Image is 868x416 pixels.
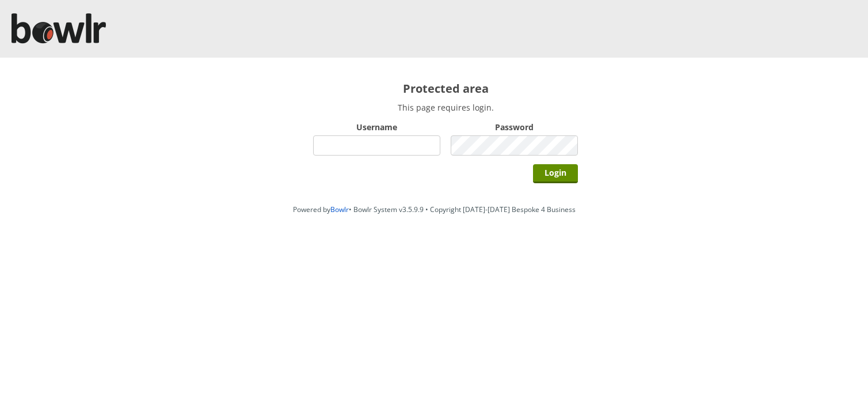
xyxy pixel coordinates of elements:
[313,102,578,113] p: This page requires login.
[313,122,440,133] label: Username
[293,205,576,214] span: Powered by • Bowlr System v3.5.9.9 • Copyright [DATE]-[DATE] Bespoke 4 Business
[313,81,578,96] h2: Protected area
[533,164,578,183] input: Login
[330,205,349,214] a: Bowlr
[451,122,578,133] label: Password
